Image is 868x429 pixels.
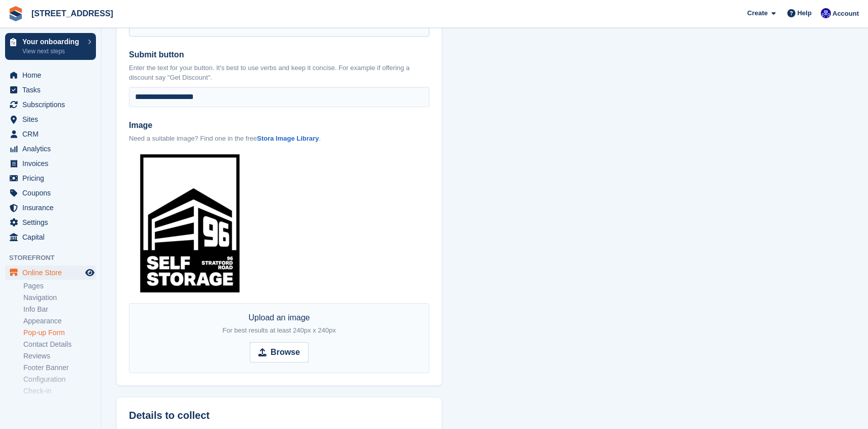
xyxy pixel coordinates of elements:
[22,47,83,56] p: View next steps
[23,386,96,396] a: Check-in
[5,83,96,97] a: menu
[5,201,96,215] a: menu
[23,316,96,326] a: Appearance
[22,230,83,244] span: Capital
[129,147,251,300] img: Fat%20Panda%20(1080%20x%201350%20px)%20(20).png
[22,266,83,280] span: Online Store
[22,112,83,126] span: Sites
[22,38,83,45] p: Your onboarding
[22,142,83,156] span: Analytics
[23,328,96,338] a: Pop-up Form
[129,410,210,421] h2: Details to collect
[22,127,83,141] span: CRM
[27,5,117,22] a: [STREET_ADDRESS]
[5,230,96,244] a: menu
[23,375,96,384] a: Configuration
[5,186,96,200] a: menu
[22,215,83,229] span: Settings
[832,9,859,19] span: Account
[222,312,336,336] div: Upload an image
[5,33,96,60] a: Your onboarding View next steps
[129,49,429,61] label: Submit button
[23,305,96,314] a: Info Bar
[5,215,96,229] a: menu
[23,281,96,291] a: Pages
[22,83,83,97] span: Tasks
[271,346,300,358] strong: Browse
[222,326,336,334] span: For best results at least 240px x 240px
[129,119,429,131] label: Image
[22,201,83,215] span: Insurance
[84,267,96,279] a: Preview store
[747,8,767,18] span: Create
[129,63,429,83] p: Enter the text for your button. It's best to use verbs and keep it concise. For example if offeri...
[22,97,83,112] span: Subscriptions
[821,8,831,18] img: Jem Plester
[5,112,96,126] a: menu
[5,68,96,82] a: menu
[9,253,101,263] span: Storefront
[5,156,96,171] a: menu
[23,351,96,361] a: Reviews
[5,142,96,156] a: menu
[797,8,812,18] span: Help
[22,156,83,171] span: Invoices
[257,135,319,142] a: Stora Image Library
[5,171,96,185] a: menu
[5,266,96,280] a: menu
[22,186,83,200] span: Coupons
[8,6,23,21] img: stora-icon-8386f47178a22dfd0bd8f6a31ec36ba5ce8667c1dd55bd0f319d3a0aa187defe.svg
[22,171,83,185] span: Pricing
[5,127,96,141] a: menu
[23,363,96,373] a: Footer Banner
[129,134,429,144] p: Need a suitable image? Find one in the free .
[23,293,96,303] a: Navigation
[23,340,96,349] a: Contact Details
[5,97,96,112] a: menu
[22,68,83,82] span: Home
